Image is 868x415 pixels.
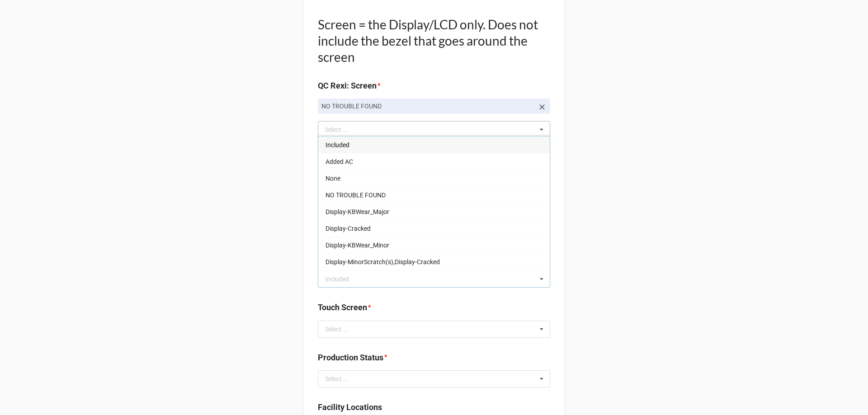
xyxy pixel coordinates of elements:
p: NO TROUBLE FOUND [321,102,534,111]
span: Display-Cracked [325,225,371,232]
div: Select ... [325,376,349,382]
span: Display-KBWear_Minor [325,242,389,249]
h1: Screen = the Display/LCD only. Does not include the bezel that goes around the screen [318,16,550,65]
span: Display-KBWear_Major [325,208,389,215]
div: Select ... [322,125,361,135]
label: Touch Screen [318,301,367,314]
span: NO TROUBLE FOUND [325,191,386,199]
span: Added AC [325,158,353,165]
span: Included [325,141,349,149]
label: QC Rexi: Screen [318,79,377,92]
div: Select ... [325,326,349,332]
span: None [325,175,340,182]
span: Display-MinorScratch(s),Display-Cracked [325,258,440,266]
label: Facility Locations [318,401,382,414]
label: Production Status [318,351,383,364]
